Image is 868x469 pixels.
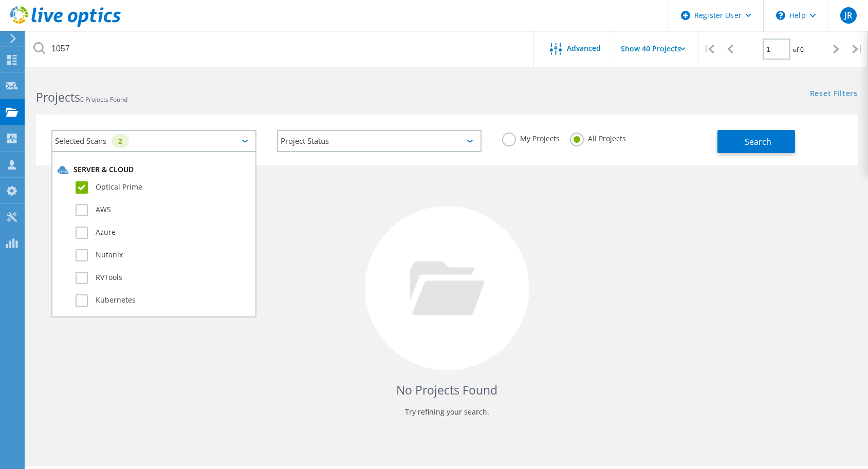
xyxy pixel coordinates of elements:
[776,11,785,20] svg: \n
[76,272,250,284] label: RVTools
[46,382,847,399] h4: No Projects Found
[51,130,256,152] div: Selected Scans
[570,133,626,142] label: All Projects
[810,90,858,99] a: Reset Filters
[46,404,847,420] p: Try refining your search.
[76,227,250,239] label: Azure
[26,31,534,67] input: Search projects by name, owner, ID, company, etc
[76,204,250,216] label: AWS
[58,165,250,175] div: Server & Cloud
[36,89,80,105] b: Projects
[847,31,868,67] div: |
[502,133,560,142] label: My Projects
[793,45,804,54] span: of 0
[717,130,795,153] button: Search
[698,31,719,67] div: |
[277,130,482,152] div: Project Status
[10,22,121,29] a: Live Optics Dashboard
[745,136,771,147] span: Search
[76,249,250,261] label: Nutanix
[112,134,129,148] div: 2
[76,294,250,307] label: Kubernetes
[567,45,601,52] span: Advanced
[80,95,127,104] span: 0 Projects Found
[76,181,250,194] label: Optical Prime
[844,11,852,20] span: JR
